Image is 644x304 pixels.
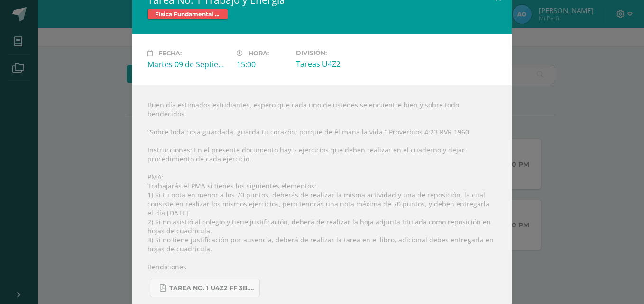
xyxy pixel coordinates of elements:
span: Hora: [248,50,269,57]
span: Fecha: [158,50,182,57]
span: Tarea No. 1 U4Z2 FF 3B.pdf [169,285,255,292]
div: Martes 09 de Septiembre [147,59,229,70]
label: División: [296,49,377,56]
a: Tarea No. 1 U4Z2 FF 3B.pdf [150,279,260,297]
div: Tareas U4Z2 [296,59,377,69]
span: Física Fundamental Bas III [147,9,228,20]
div: 15:00 [237,59,288,70]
